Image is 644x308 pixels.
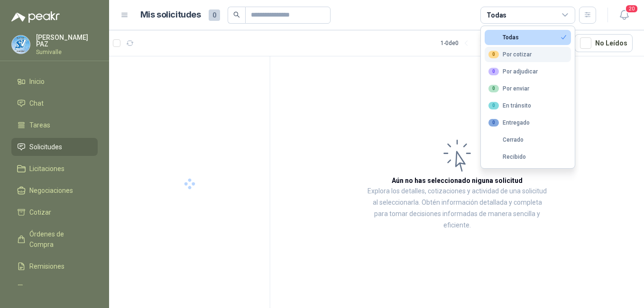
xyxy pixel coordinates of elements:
[11,94,98,112] a: Chat
[485,98,571,113] button: 0En tránsito
[575,34,633,52] button: No Leídos
[488,85,529,92] div: Por enviar
[11,203,98,221] a: Cotizar
[485,115,571,130] button: 0Entregado
[365,186,549,231] p: Explora los detalles, cotizaciones y actividad de una solicitud al seleccionarla. Obtén informaci...
[36,34,98,47] p: [PERSON_NAME] PAZ
[441,36,489,51] div: 1 - 0 de 0
[29,207,51,217] span: Cotizar
[29,283,71,293] span: Configuración
[29,142,62,152] span: Solicitudes
[11,116,98,134] a: Tareas
[488,34,519,41] div: Todas
[485,149,571,164] button: Recibido
[488,68,538,75] div: Por adjudicar
[488,51,499,58] div: 0
[11,279,98,297] a: Configuración
[29,120,50,130] span: Tareas
[29,229,89,250] span: Órdenes de Compra
[485,132,571,147] button: Cerrado
[11,181,98,199] a: Negociaciones
[488,154,526,160] div: Recibido
[485,47,571,62] button: 0Por cotizar
[29,98,44,109] span: Chat
[485,64,571,79] button: 0Por adjudicar
[488,119,499,127] div: 0
[625,4,638,13] span: 20
[11,257,98,275] a: Remisiones
[11,138,98,156] a: Solicitudes
[487,10,506,20] div: Todas
[488,85,499,92] div: 0
[488,136,524,143] div: Cerrado
[488,51,532,58] div: Por cotizar
[29,76,45,87] span: Inicio
[616,7,633,24] button: 20
[29,185,73,196] span: Negociaciones
[488,68,499,75] div: 0
[12,36,30,54] img: Company Logo
[36,49,98,55] p: Sumivalle
[485,30,571,45] button: Todas
[29,163,64,174] span: Licitaciones
[11,225,98,254] a: Órdenes de Compra
[233,11,240,18] span: search
[488,102,531,109] div: En tránsito
[29,261,64,272] span: Remisiones
[11,11,60,23] img: Logo peakr
[485,81,571,96] button: 0Por enviar
[392,175,523,186] h3: Aún no has seleccionado niguna solicitud
[140,8,201,22] h1: Mis solicitudes
[209,9,220,21] span: 0
[11,160,98,178] a: Licitaciones
[488,119,530,127] div: Entregado
[488,102,499,109] div: 0
[11,72,98,91] a: Inicio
